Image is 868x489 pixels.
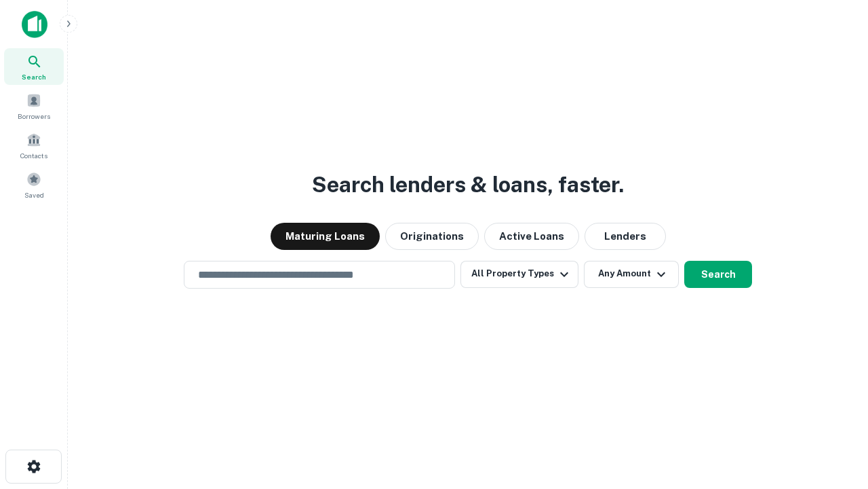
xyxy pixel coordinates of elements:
[584,261,679,288] button: Any Amount
[271,223,380,250] button: Maturing Loans
[385,223,479,250] button: Originations
[4,88,64,124] a: Borrowers
[4,166,64,203] a: Saved
[20,150,47,161] span: Contacts
[22,71,46,82] span: Search
[22,11,47,38] img: capitalize-icon.png
[4,127,64,164] a: Contacts
[460,261,578,288] button: All Property Types
[4,48,64,85] a: Search
[484,223,579,250] button: Active Loans
[585,223,666,250] button: Lenders
[24,189,44,200] span: Saved
[18,111,50,122] span: Borrowers
[800,380,868,446] iframe: Chat Widget
[312,168,624,201] h3: Search lenders & loans, faster.
[684,261,752,288] button: Search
